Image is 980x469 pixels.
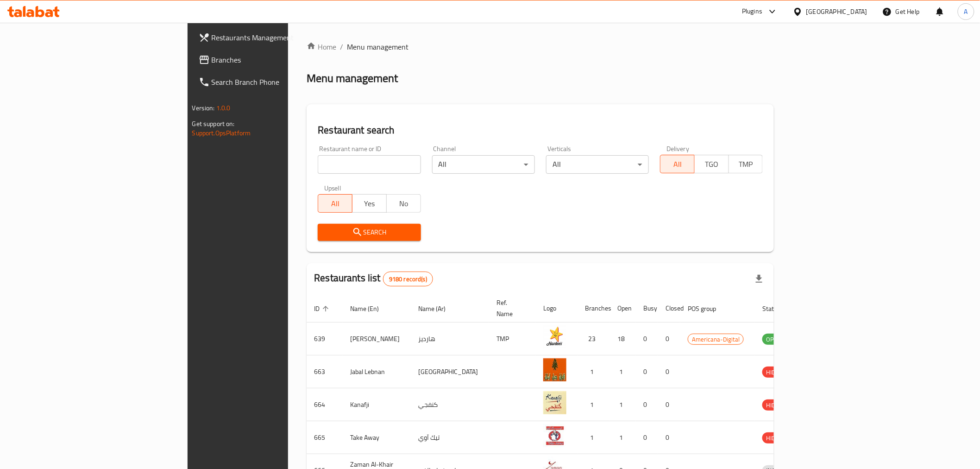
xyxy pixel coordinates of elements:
[762,367,790,378] div: HIDDEN
[192,118,235,130] span: Get support on:
[664,158,691,171] span: All
[318,194,352,213] button: All
[610,355,636,388] td: 1
[307,71,398,86] h2: Menu management
[191,26,351,49] a: Restaurants Management
[543,358,566,381] img: Jabal Lebnan
[307,41,774,52] nav: breadcrumb
[432,155,535,174] div: All
[212,32,344,43] span: Restaurants Management
[658,294,680,323] th: Closed
[192,127,251,139] a: Support.OpsPlatform
[964,6,968,17] span: A
[318,224,421,241] button: Search
[314,303,332,314] span: ID
[742,6,762,17] div: Plugins
[343,421,411,454] td: Take Away
[356,197,383,210] span: Yes
[543,391,566,414] img: Kanafji
[658,323,680,355] td: 0
[636,323,658,355] td: 0
[694,155,729,173] button: TGO
[762,303,792,314] span: Status
[762,433,790,444] span: HIDDEN
[658,355,680,388] td: 0
[610,323,636,355] td: 18
[660,155,695,173] button: All
[343,323,411,355] td: [PERSON_NAME]
[324,185,341,191] label: Upsell
[733,158,760,171] span: TMP
[411,421,489,454] td: تيك آوي
[578,323,610,355] td: 23
[729,155,763,173] button: TMP
[191,71,351,93] a: Search Branch Phone
[383,272,433,286] div: Total records count
[610,294,636,323] th: Open
[688,334,743,345] span: Americana-Digital
[636,421,658,454] td: 0
[411,323,489,355] td: هارديز
[411,388,489,421] td: كنفجي
[610,421,636,454] td: 1
[411,355,489,388] td: [GEOGRAPHIC_DATA]
[216,102,231,114] span: 1.0.0
[762,399,790,411] div: HIDDEN
[658,421,680,454] td: 0
[212,54,344,65] span: Branches
[386,194,421,213] button: No
[806,6,867,17] div: [GEOGRAPHIC_DATA]
[212,76,344,88] span: Search Branch Phone
[314,271,433,286] h2: Restaurants list
[496,297,525,319] span: Ref. Name
[762,400,790,411] span: HIDDEN
[390,197,417,210] span: No
[546,155,649,174] div: All
[666,146,690,152] label: Delivery
[343,388,411,421] td: Kanafji
[688,303,728,314] span: POS group
[543,325,566,349] img: Hardee's
[543,424,566,447] img: Take Away
[325,227,413,238] span: Search
[636,355,658,388] td: 0
[489,323,536,355] td: TMP
[762,334,785,345] span: OPEN
[318,155,421,174] input: Search for restaurant name or ID..
[578,388,610,421] td: 1
[578,294,610,323] th: Branches
[636,294,658,323] th: Busy
[610,388,636,421] td: 1
[418,303,458,314] span: Name (Ar)
[536,294,578,323] th: Logo
[762,367,790,378] span: HIDDEN
[343,355,411,388] td: Jabal Lebnan
[383,275,433,284] span: 9180 record(s)
[347,41,408,52] span: Menu management
[352,194,387,213] button: Yes
[636,388,658,421] td: 0
[191,49,351,71] a: Branches
[192,102,215,114] span: Version:
[318,123,763,137] h2: Restaurant search
[658,388,680,421] td: 0
[748,268,770,290] div: Export file
[698,158,725,171] span: TGO
[322,197,349,210] span: All
[578,355,610,388] td: 1
[578,421,610,454] td: 1
[350,303,391,314] span: Name (En)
